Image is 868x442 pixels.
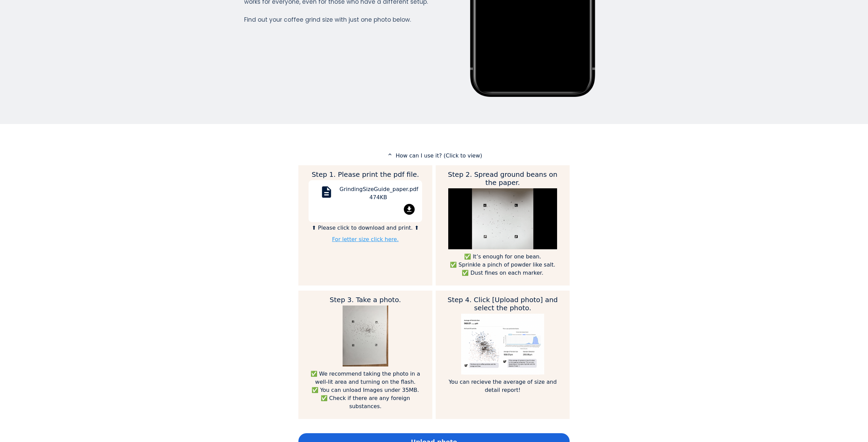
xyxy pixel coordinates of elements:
[339,185,417,204] div: GrindingSizeGuide_paper.pdf 474KB
[446,296,559,312] h2: Step 4. Click [Upload photo] and select the photo.
[309,370,422,411] p: ✅ We recommend taking the photo in a well-lit area and turning on the flash. ✅ You can unload Ima...
[332,236,399,243] a: For letter size click here.
[446,170,559,187] h2: Step 2. Spread ground beans on the paper.
[309,224,422,232] p: ⬆ Please click to download and print. ⬆
[309,296,422,304] h2: Step 3. Take a photo.
[446,253,559,277] p: ✅ It’s enough for one bean. ✅ Sprinkle a pinch of powder like salt. ✅ Dust fines on each marker.
[386,151,394,157] mat-icon: expand_less
[342,306,388,366] img: guide
[298,151,570,160] p: How can I use it? (Click to view)
[448,188,557,249] img: guide
[446,378,559,394] p: You can recieve the average of size and detail report!
[461,314,544,375] img: guide
[318,185,335,202] mat-icon: description
[404,204,415,215] mat-icon: file_download
[309,170,422,178] h2: Step 1. Please print the pdf file.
